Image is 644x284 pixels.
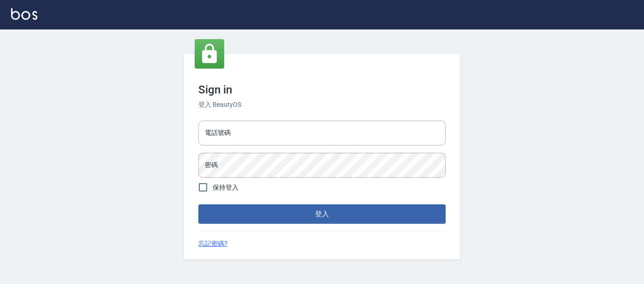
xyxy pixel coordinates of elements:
[11,8,37,20] img: Logo
[198,239,227,249] a: 忘記密碼?
[213,183,239,192] span: 保持登入
[198,83,446,96] h3: Sign in
[198,100,446,110] h6: 登入 BeautyOS
[198,204,446,224] button: 登入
